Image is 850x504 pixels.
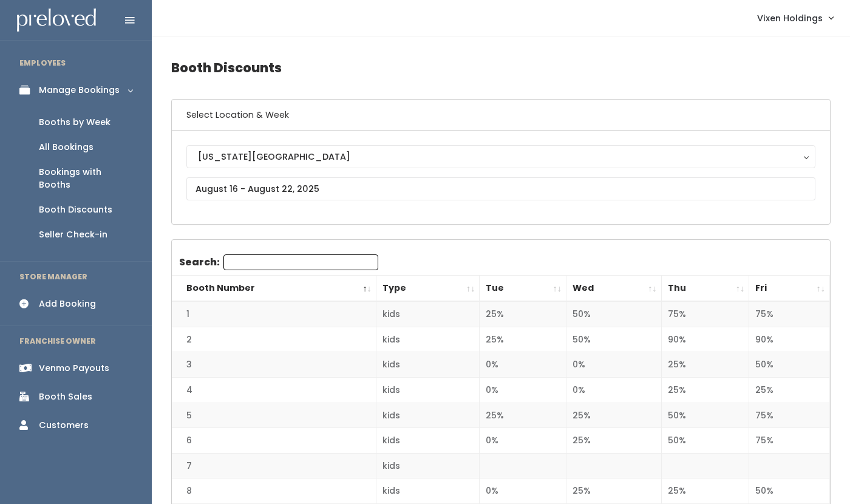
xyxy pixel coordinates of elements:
h6: Select Location & Week [172,100,830,131]
td: 0% [480,478,566,504]
td: 90% [749,327,830,352]
td: 50% [566,327,662,352]
div: Booths by Week [39,116,110,129]
td: 6 [172,428,376,454]
td: 25% [480,403,566,428]
td: 7 [172,453,376,478]
td: 75% [661,301,749,327]
td: 25% [480,301,566,327]
input: Search: [223,254,378,270]
td: kids [376,478,480,504]
button: [US_STATE][GEOGRAPHIC_DATA] [186,145,815,168]
td: 25% [661,478,749,504]
td: 50% [661,428,749,454]
input: August 16 - August 22, 2025 [186,177,815,200]
td: 50% [661,403,749,428]
div: Manage Bookings [39,84,120,97]
td: 0% [480,352,566,378]
td: 25% [749,378,830,403]
td: 0% [566,378,662,403]
td: 0% [480,378,566,403]
td: 90% [661,327,749,352]
td: 5 [172,403,376,428]
th: Booth Number: activate to sort column descending [172,276,376,302]
td: 1 [172,301,376,327]
h4: Booth Discounts [171,51,831,84]
div: Seller Check-in [39,228,107,241]
div: Customers [39,419,89,432]
th: Type: activate to sort column ascending [376,276,480,302]
td: 25% [566,428,662,454]
div: Add Booking [39,298,96,310]
td: kids [376,428,480,454]
td: 75% [749,428,830,454]
td: kids [376,301,480,327]
label: Search: [179,254,378,270]
td: kids [376,453,480,478]
div: Venmo Payouts [39,362,109,375]
td: 25% [480,327,566,352]
th: Thu: activate to sort column ascending [661,276,749,302]
div: Booth Sales [39,390,92,403]
img: preloved logo [17,9,96,32]
td: 4 [172,378,376,403]
td: kids [376,403,480,428]
th: Fri: activate to sort column ascending [749,276,830,302]
td: 50% [749,352,830,378]
td: 3 [172,352,376,378]
td: 25% [661,352,749,378]
td: 0% [566,352,662,378]
td: 25% [566,403,662,428]
td: kids [376,327,480,352]
td: 50% [566,301,662,327]
td: 75% [749,301,830,327]
td: 2 [172,327,376,352]
div: [US_STATE][GEOGRAPHIC_DATA] [198,150,804,163]
td: 25% [566,478,662,504]
td: kids [376,378,480,403]
td: 25% [661,378,749,403]
th: Tue: activate to sort column ascending [480,276,566,302]
div: All Bookings [39,141,93,154]
td: kids [376,352,480,378]
th: Wed: activate to sort column ascending [566,276,662,302]
span: Vixen Holdings [757,12,823,25]
td: 50% [749,478,830,504]
td: 0% [480,428,566,454]
a: Vixen Holdings [745,5,845,31]
div: Bookings with Booths [39,166,132,191]
td: 75% [749,403,830,428]
div: Booth Discounts [39,203,112,216]
td: 8 [172,478,376,504]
